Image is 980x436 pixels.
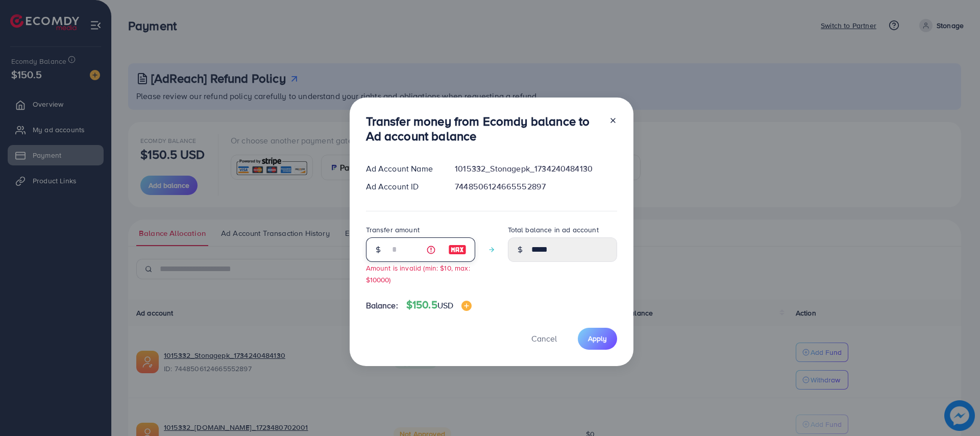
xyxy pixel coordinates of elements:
label: Total balance in ad account [508,225,599,235]
div: Ad Account Name [358,163,447,175]
h3: Transfer money from Ecomdy balance to Ad account balance [366,114,601,143]
button: Cancel [519,328,570,350]
h4: $150.5 [406,299,472,311]
div: Ad Account ID [358,181,447,192]
button: Apply [578,328,617,350]
img: image [448,244,467,256]
img: image [461,301,472,311]
span: Balance: [366,300,398,311]
div: 7448506124665552897 [447,181,625,192]
small: Amount is invalid (min: $10, max: $10000) [366,263,470,284]
span: Cancel [531,333,557,344]
span: Apply [588,333,607,344]
span: USD [437,300,453,311]
div: 1015332_Stonagepk_1734240484130 [447,163,625,175]
label: Transfer amount [366,225,420,235]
